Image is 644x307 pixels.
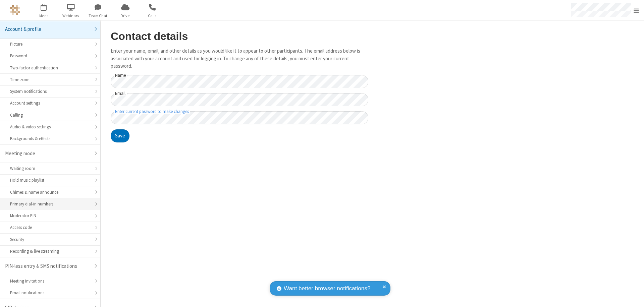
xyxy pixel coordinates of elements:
[10,248,90,254] div: Recording & live streaming
[10,189,90,195] div: Chimes & name announce
[10,65,90,71] div: Two-factor authentication
[111,93,368,106] input: Email
[10,212,90,219] div: Moderator PIN
[111,47,368,70] p: Enter your name, email, and other details as you would like it to appear to other participants. T...
[140,13,165,19] span: Calls
[10,41,90,47] div: Picture
[58,13,84,19] span: Webinars
[10,278,90,284] div: Meeting Invitations
[627,290,639,302] iframe: Chat
[111,111,368,124] input: Enter current password to make changes
[10,236,90,243] div: Security
[31,13,56,19] span: Meet
[10,76,90,83] div: Time zone
[10,290,90,296] div: Email notifications
[10,224,90,231] div: Access code
[5,262,90,270] div: PIN-less entry & SMS notifications
[10,201,90,207] div: Primary dial-in numbers
[10,177,90,183] div: Hold music playlist
[10,124,90,130] div: Audio & video settings
[10,112,90,118] div: Calling
[111,30,368,42] h2: Contact details
[10,100,90,106] div: Account settings
[10,53,90,59] div: Password
[10,88,90,95] div: System notifications
[284,284,370,293] span: Want better browser notifications?
[10,165,90,172] div: Waiting room
[86,13,111,19] span: Team Chat
[5,25,90,33] div: Account & profile
[10,135,90,142] div: Backgrounds & effects
[113,13,138,19] span: Drive
[5,150,90,158] div: Meeting mode
[10,5,20,15] img: QA Selenium DO NOT DELETE OR CHANGE
[111,129,129,143] button: Save
[111,75,368,88] input: Name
